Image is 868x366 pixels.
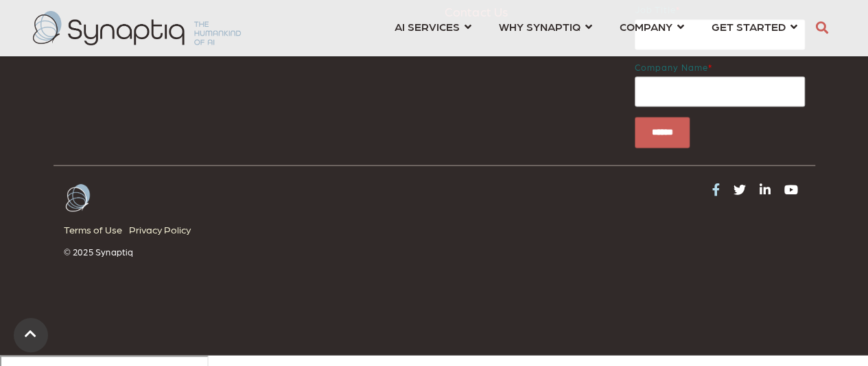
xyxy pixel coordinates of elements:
span: Company name [635,61,708,71]
a: AI SERVICES [395,14,471,39]
span: WHY SYNAPTIQ [499,17,580,36]
span: AI SERVICES [395,17,460,36]
a: WHY SYNAPTIQ [499,14,592,39]
a: Terms of Use [64,220,129,238]
a: COMPANY [620,14,684,39]
span: COMPANY [620,17,672,36]
a: Privacy Policy [129,220,198,238]
span: GET STARTED [712,17,786,36]
div: Navigation Menu [64,220,424,247]
img: synaptiq logo-2 [33,11,241,45]
nav: menu [381,3,811,53]
a: GET STARTED [712,14,797,39]
img: Arctic-White Butterfly logo [64,183,91,213]
p: © 2025 Synaptiq [64,246,424,257]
